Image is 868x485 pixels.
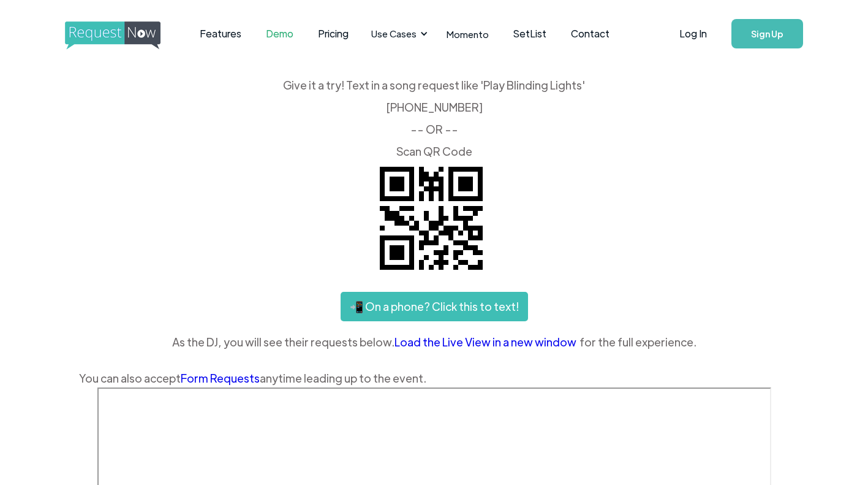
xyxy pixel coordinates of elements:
[306,15,361,53] a: Pricing
[181,371,260,385] a: Form Requests
[254,15,306,53] a: Demo
[187,15,254,53] a: Features
[79,369,790,388] div: You can also accept anytime leading up to the event.
[341,292,528,321] a: 📲 On a phone? Click this to text!
[501,15,559,53] a: SetList
[65,21,183,50] img: requestnow logo
[65,21,157,46] a: home
[371,27,417,40] div: Use Cases
[79,80,790,157] div: Give it a try! Text in a song request like 'Play Blinding Lights' ‍ [PHONE_NUMBER] -- OR -- ‍ Sca...
[370,157,492,280] img: QR code
[364,15,431,53] div: Use Cases
[731,19,803,48] a: Sign Up
[559,15,622,53] a: Contact
[667,12,719,55] a: Log In
[79,333,790,351] div: As the DJ, you will see their requests below. for the full experience.
[434,16,501,52] a: Momento
[394,333,579,351] a: Load the Live View in a new window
